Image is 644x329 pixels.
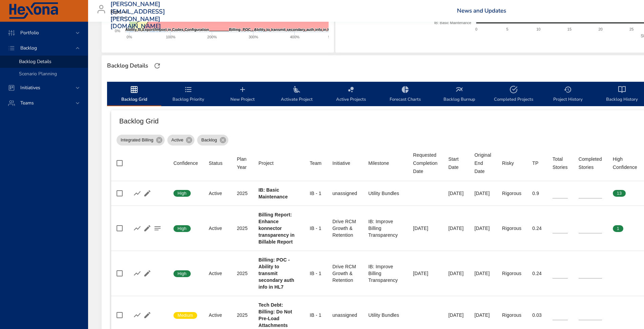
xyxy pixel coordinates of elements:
div: Completed Stories [579,155,602,171]
text: Ability to Export/Import in Codes Configuration [125,27,209,32]
span: High [173,190,191,196]
button: Edit Project Details [142,268,152,278]
span: Backlog [15,45,42,51]
div: 0.03 [532,312,542,318]
div: 2025 [237,225,248,232]
span: Backlog Grid [111,85,157,103]
div: IB - 1 [310,190,321,197]
span: Portfolio [15,30,44,36]
span: Completed Projects [491,85,537,103]
div: Rigorous [502,312,521,318]
b: Tech Debt: Billing: Do Not Pre-Load Attachments [258,302,292,328]
div: Active [209,312,226,318]
span: 0 [613,312,623,318]
div: Sort [579,155,602,171]
div: Project [258,159,274,167]
text: 5 [506,27,508,31]
span: 0 [613,271,623,277]
button: Refresh Page [152,61,162,71]
span: Plan Year [237,155,248,171]
span: Start Date [449,155,464,171]
div: Team [310,159,321,167]
div: Status [209,159,223,167]
span: Risky [502,159,521,167]
div: IB: Improve Billing Transparency [368,263,402,284]
span: Forecast Charts [382,85,428,103]
span: Confidence [173,159,198,167]
div: Integrated Billing [117,135,165,146]
text: 100% [166,35,175,39]
span: TP [532,159,542,167]
text: 0% [127,35,132,39]
div: Risky [502,159,514,167]
button: Show Burnup [132,223,142,233]
div: [DATE] [449,270,464,277]
div: unassigned [332,312,357,318]
div: unassigned [332,190,357,197]
div: Active [209,190,226,197]
span: New Project [220,85,266,103]
span: Backlog Details [19,58,51,65]
div: Sort [332,159,350,167]
div: Drive RCM Growth & Retention [332,263,357,284]
button: Project Notes [152,223,163,233]
span: Backlog [197,137,221,143]
button: Show Burnup [132,268,142,278]
div: Sort [258,159,274,167]
div: Utility Bundles [368,312,402,318]
span: 13 [613,190,626,196]
div: Rigorous [502,270,521,277]
span: 1 [613,226,623,232]
text: 0 [475,27,477,31]
div: Sort [310,159,321,167]
span: Status [209,159,226,167]
text: 25 [629,27,633,31]
span: Project History [545,85,591,103]
div: Sort [173,159,198,167]
div: Sort [532,159,538,167]
b: Billing: POC - Ability to transmit secondary auth info in HL7 [258,257,294,290]
div: Sort [449,155,464,171]
text: 300% [249,35,258,39]
div: Sort [237,155,248,171]
button: Edit Project Details [142,310,152,320]
button: Show Burnup [132,188,142,198]
div: [DATE] [413,225,437,232]
div: [DATE] [475,225,491,232]
div: IB: Improve Billing Transparency [368,218,402,238]
div: IB - 1 [310,270,321,277]
button: Edit Project Details [142,188,152,198]
div: Original End Date [475,151,491,175]
div: Kipu [110,7,129,18]
text: Billing: POC - Ability to transmit secondary auth info in HL7 [229,27,334,32]
div: [DATE] [413,270,437,277]
div: Sort [368,159,389,167]
span: Initiatives [15,84,46,91]
text: 20 [598,27,602,31]
div: [DATE] [475,270,491,277]
div: Sort [413,151,437,175]
div: [DATE] [475,190,491,197]
span: Project [258,159,299,167]
span: Backlog Priority [165,85,211,103]
button: Show Burnup [132,310,142,320]
text: IB: Basic Maintenance [434,21,471,25]
div: Sort [613,155,637,171]
div: Requested Completion Date [413,151,437,175]
div: 0.9 [532,190,542,197]
div: Drive RCM Growth & Retention [332,218,357,238]
div: [DATE] [449,190,464,197]
div: Active [209,270,226,277]
div: 0.24 [532,225,542,232]
span: High Confidence [613,155,637,171]
div: IB - 1 [310,312,321,318]
h3: [PERSON_NAME][EMAIL_ADDRESS][PERSON_NAME][DOMAIN_NAME] [110,1,165,30]
div: Sort [553,155,568,171]
div: Sort [475,151,491,175]
text: 15 [567,27,571,31]
text: 200% [207,35,217,39]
